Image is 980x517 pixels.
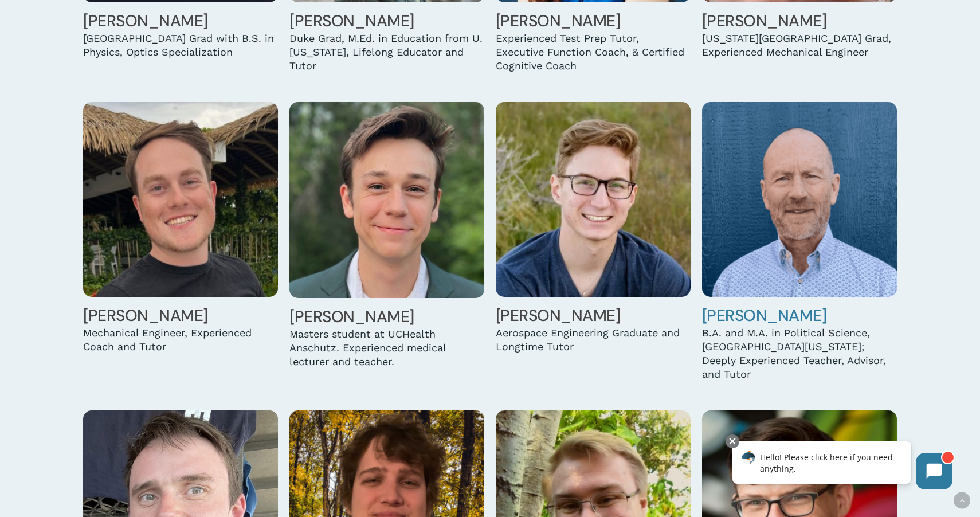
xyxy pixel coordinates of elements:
a: [PERSON_NAME] [496,10,621,32]
a: [PERSON_NAME] [289,10,414,32]
img: Danny Rippe [83,102,278,297]
iframe: Chatbot [720,432,964,501]
div: B.A. and M.A. in Political Science, [GEOGRAPHIC_DATA][US_STATE]; Deeply Experienced Teacher, Advi... [702,326,897,381]
a: [PERSON_NAME] [702,305,827,326]
div: [GEOGRAPHIC_DATA] Grad with B.S. in Physics, Optics Specialization [83,32,278,59]
div: Duke Grad, M.Ed. in Education from U. [US_STATE], Lifelong Educator and Tutor [289,32,484,73]
a: [PERSON_NAME] [289,306,414,327]
a: [PERSON_NAME] [496,305,621,326]
div: Mechanical Engineer, Experienced Coach and Tutor [83,326,278,354]
div: [US_STATE][GEOGRAPHIC_DATA] Grad, Experienced Mechanical Engineer [702,32,897,59]
a: [PERSON_NAME] [83,305,208,326]
img: Ryan Suckow [289,102,484,298]
div: Masters student at UCHealth Anschutz. Experienced medical lecturer and teacher. [289,327,484,369]
img: Aaron Thomas [702,102,897,297]
img: Andrew Swackhamer [496,102,691,297]
div: Aerospace Engineering Graduate and Longtime Tutor [496,326,691,354]
div: Experienced Test Prep Tutor, Executive Function Coach, & Certified Cognitive Coach [496,32,691,73]
a: [PERSON_NAME] [83,10,208,32]
a: [PERSON_NAME] [702,10,827,32]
